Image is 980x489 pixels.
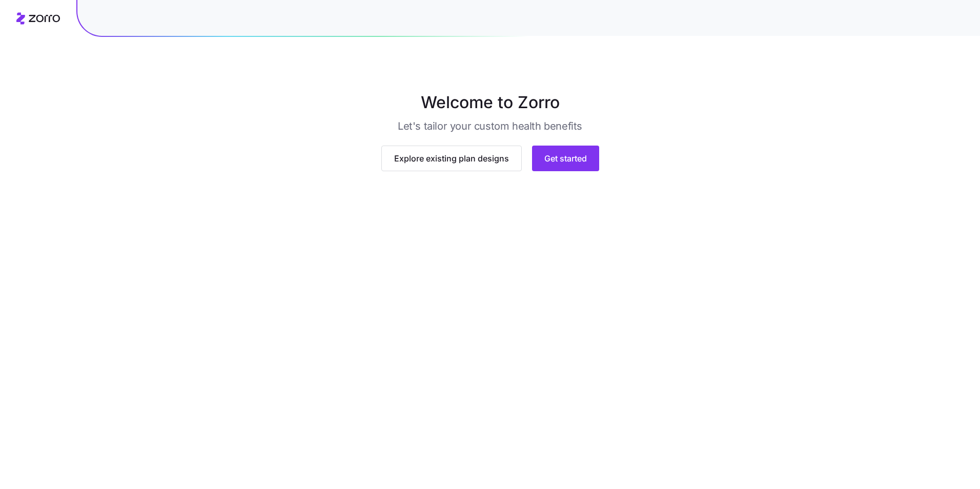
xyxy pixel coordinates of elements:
button: Explore existing plan designs [381,158,522,184]
h3: Let's tailor your custom health benefits [398,119,582,133]
h1: Welcome to Zorro [236,90,744,115]
img: stellaHeroImage [277,137,704,150]
span: Explore existing plan designs [394,165,509,177]
span: Get started [544,165,587,177]
button: Get started [532,158,599,184]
